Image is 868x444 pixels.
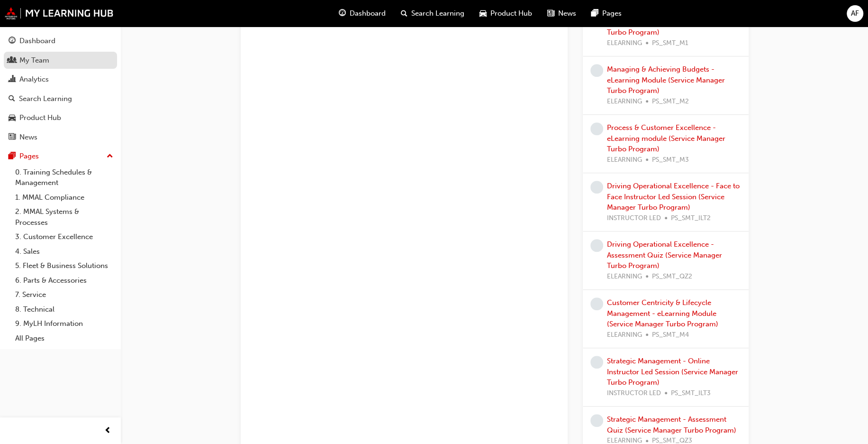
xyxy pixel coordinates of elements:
span: car-icon [9,114,16,122]
span: ELEARNING [607,330,642,341]
a: 3. Customer Excellence [11,230,117,244]
a: Search Learning [4,90,117,108]
span: pages-icon [9,152,16,161]
span: learningRecordVerb_NONE-icon [590,297,603,310]
span: Product Hub [490,8,532,19]
span: learningRecordVerb_NONE-icon [590,181,603,194]
button: AF [847,5,863,22]
a: All Pages [11,331,117,346]
span: PS_SMT_ILT2 [671,213,711,224]
span: AF [851,8,859,19]
span: ELEARNING [607,155,642,166]
span: ELEARNING [607,96,642,107]
a: search-iconSearch Learning [393,4,472,23]
div: Search Learning [19,93,72,104]
button: Pages [4,148,117,165]
span: PS_SMT_M2 [652,96,689,107]
a: 8. Technical [11,302,117,317]
span: search-icon [401,8,407,19]
span: PS_SMT_M4 [652,330,689,341]
a: Managing & Achieving Budgets - eLearning Module (Service Manager Turbo Program) [607,65,725,95]
a: 4. Sales [11,244,117,259]
a: Driving Operational Excellence - Assessment Quiz (Service Manager Turbo Program) [607,240,722,270]
span: news-icon [547,8,554,19]
div: Dashboard [19,36,55,46]
span: prev-icon [104,425,111,437]
span: ELEARNING [607,38,642,49]
span: people-icon [9,56,16,65]
span: INSTRUCTOR LED [607,213,661,224]
span: News [558,8,576,19]
span: learningRecordVerb_NONE-icon [590,239,603,252]
a: My Team [4,52,117,69]
span: PS_SMT_M3 [652,155,689,166]
a: 5. Fleet & Business Solutions [11,259,117,273]
span: ELEARNING [607,271,642,282]
span: Search Learning [411,8,464,19]
a: 2. MMAL Systems & Processes [11,204,117,230]
span: learningRecordVerb_NONE-icon [590,122,603,135]
span: learningRecordVerb_NONE-icon [590,64,603,77]
div: Analytics [19,74,49,85]
a: 6. Parts & Accessories [11,273,117,288]
a: Process & Customer Excellence - eLearning module (Service Manager Turbo Program) [607,123,725,153]
span: search-icon [9,95,15,103]
a: pages-iconPages [584,4,629,23]
a: Dashboard [4,32,117,50]
a: Analytics [4,71,117,88]
span: Dashboard [350,8,386,19]
div: Product Hub [19,112,61,123]
a: Product Hub [4,109,117,127]
img: mmal [5,7,114,19]
span: Pages [602,8,622,19]
span: up-icon [107,150,113,163]
a: Driving Operational Excellence - Face to Face Instructor Led Session (Service Manager Turbo Program) [607,182,740,212]
span: INSTRUCTOR LED [607,388,661,399]
a: 9. MyLH Information [11,316,117,331]
span: pages-icon [591,8,598,19]
a: Customer Centricity & Lifecycle Management - eLearning Module (Service Manager Turbo Program) [607,298,718,328]
span: PS_SMT_QZ2 [652,271,692,282]
span: guage-icon [9,37,16,46]
a: news-iconNews [540,4,584,23]
a: 1. MMAL Compliance [11,190,117,205]
a: guage-iconDashboard [331,4,393,23]
span: PS_SMT_ILT3 [671,388,711,399]
span: news-icon [9,133,16,142]
a: car-iconProduct Hub [472,4,540,23]
a: 7. Service [11,287,117,302]
span: learningRecordVerb_NONE-icon [590,414,603,427]
button: DashboardMy TeamAnalyticsSearch LearningProduct HubNews [4,30,117,148]
div: News [19,132,37,143]
span: PS_SMT_M1 [652,38,688,49]
a: Strategic Management - Assessment Quiz (Service Manager Turbo Program) [607,415,736,435]
a: News [4,129,117,146]
div: My Team [19,55,49,66]
div: Pages [19,151,39,162]
a: Strategic Management - Online Instructor Led Session (Service Manager Turbo Program) [607,357,738,387]
span: chart-icon [9,75,16,84]
span: learningRecordVerb_NONE-icon [590,356,603,369]
span: guage-icon [339,8,346,19]
a: 0. Training Schedules & Management [11,165,117,190]
span: car-icon [479,8,487,19]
